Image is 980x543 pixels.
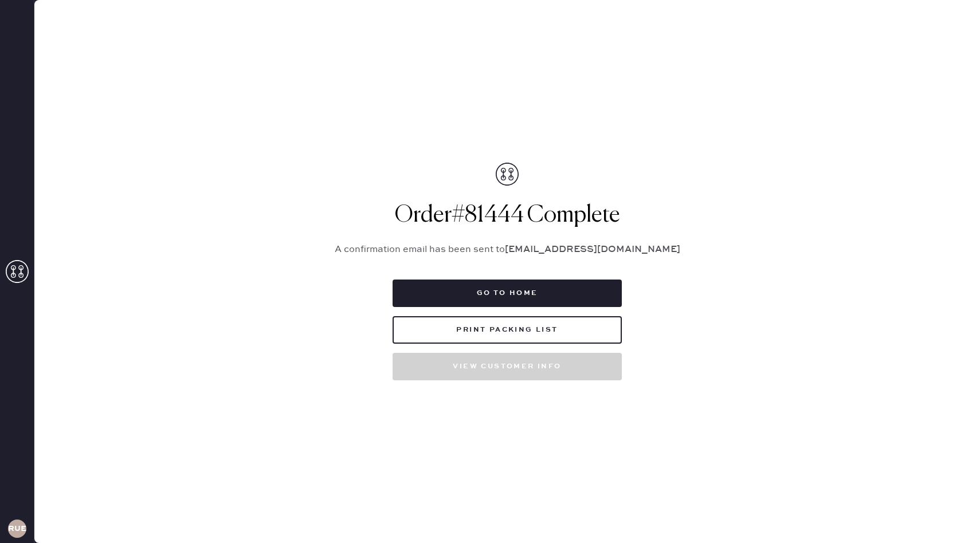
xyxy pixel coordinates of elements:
button: Go to home [393,280,622,307]
h3: RUESA [8,525,26,533]
button: Print Packing List [393,316,622,344]
iframe: Front Chat [926,491,975,541]
button: View customer info [393,353,622,380]
h1: Order # 81444 Complete [321,202,693,229]
strong: [EMAIL_ADDRESS][DOMAIN_NAME] [505,244,680,255]
p: A confirmation email has been sent to [321,243,693,257]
